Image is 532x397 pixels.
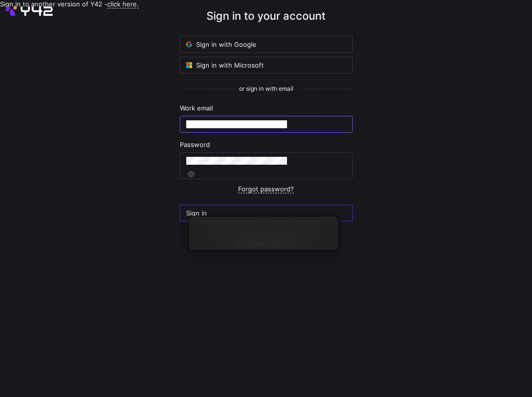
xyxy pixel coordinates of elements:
[186,40,346,48] span: Sign in with Google
[180,205,353,221] button: Sign in
[239,85,293,92] span: or sign in with email
[180,36,353,53] button: Sign in with Google
[238,185,294,193] a: Forgot password?
[186,209,346,217] span: Sign in
[186,61,346,69] span: Sign in with Microsoft
[6,6,53,16] img: Y42
[180,104,213,112] span: Work email
[180,141,210,148] span: Password
[180,57,353,73] button: Sign in with Microsoft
